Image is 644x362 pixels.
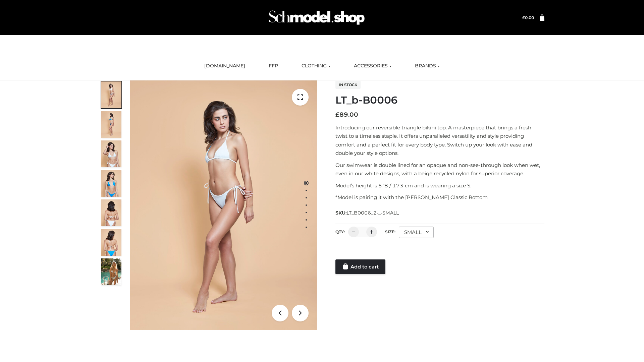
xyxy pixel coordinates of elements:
[522,15,534,20] bdi: 0.00
[130,80,317,330] img: ArielClassicBikiniTop_CloudNine_AzureSky_OW114ECO_1
[101,140,121,167] img: ArielClassicBikiniTop_CloudNine_AzureSky_OW114ECO_3-scaled.jpg
[522,15,534,20] a: £0.00
[349,59,396,73] a: ACCESSORIES
[101,81,121,108] img: ArielClassicBikiniTop_CloudNine_AzureSky_OW114ECO_1-scaled.jpg
[101,229,121,256] img: ArielClassicBikiniTop_CloudNine_AzureSky_OW114ECO_8-scaled.jpg
[199,59,250,73] a: [DOMAIN_NAME]
[264,59,283,73] a: FFP
[410,59,445,73] a: BRANDS
[297,59,335,73] a: CLOTHING
[335,81,361,89] span: In stock
[335,123,544,158] p: Introducing our reversible triangle bikini top. A masterpiece that brings a fresh twist to a time...
[385,229,395,234] label: Size:
[266,4,367,31] img: Schmodel Admin 964
[335,193,544,202] p: *Model is pairing it with the [PERSON_NAME] Classic Bottom
[335,111,358,118] bdi: 89.00
[399,227,434,238] div: SMALL
[522,15,525,20] span: £
[101,111,121,138] img: ArielClassicBikiniTop_CloudNine_AzureSky_OW114ECO_2-scaled.jpg
[335,94,544,106] h1: LT_b-B0006
[335,111,339,118] span: £
[335,229,345,234] label: QTY:
[335,259,385,274] a: Add to cart
[101,258,121,285] img: Arieltop_CloudNine_AzureSky2.jpg
[335,209,399,217] span: SKU:
[101,199,121,226] img: ArielClassicBikiniTop_CloudNine_AzureSky_OW114ECO_7-scaled.jpg
[335,161,544,178] p: Our swimwear is double lined for an opaque and non-see-through look when wet, even in our white d...
[335,181,544,190] p: Model’s height is 5 ‘8 / 173 cm and is wearing a size S.
[101,170,121,197] img: ArielClassicBikiniTop_CloudNine_AzureSky_OW114ECO_4-scaled.jpg
[346,210,399,216] span: LT_B0006_2-_-SMALL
